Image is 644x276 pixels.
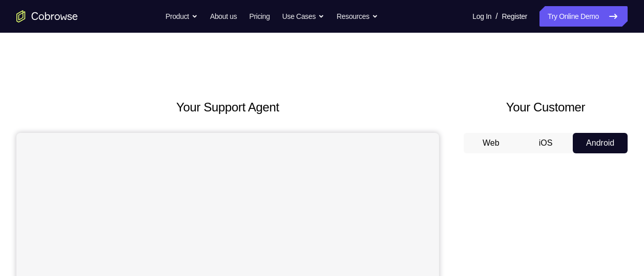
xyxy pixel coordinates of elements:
[16,10,78,22] a: Go to the home page
[495,10,497,22] span: /
[16,98,439,117] h2: Your Support Agent
[502,6,527,27] a: Register
[464,133,518,153] button: Web
[573,133,628,153] button: Android
[282,6,324,27] button: Use Cases
[337,6,378,27] button: Resources
[539,6,628,27] a: Try Online Demo
[472,6,491,27] a: Log In
[518,133,573,153] button: iOS
[249,6,269,27] a: Pricing
[464,98,628,117] h2: Your Customer
[165,6,198,27] button: Product
[210,6,237,27] a: About us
